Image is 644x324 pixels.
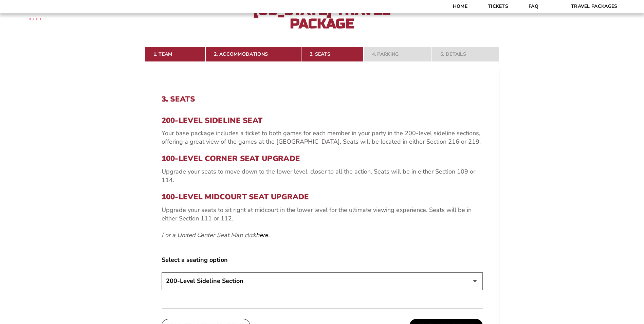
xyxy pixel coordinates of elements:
[20,3,50,33] img: CBS Sports Thanksgiving Classic
[205,47,301,62] a: 2. Accommodations
[256,231,268,239] a: here
[162,116,483,125] h3: 200-Level Sideline Seat
[162,193,483,201] h3: 100-Level Midcourt Seat Upgrade
[162,95,483,104] h2: 3. Seats
[162,206,483,223] p: Upgrade your seats to sit right at midcourt in the lower level for the ultimate viewing experienc...
[162,167,483,184] p: Upgrade your seats to move down to the lower level, closer to all the action. Seats will be in ei...
[145,47,206,62] a: 1. Team
[162,129,483,146] p: Your base package includes a ticket to both games for each member in your party in the 200-level ...
[162,256,483,264] label: Select a seating option
[162,154,483,163] h3: 100-Level Corner Seat Upgrade
[247,3,397,31] h2: [US_STATE] Travel Package
[162,231,270,239] em: For a United Center Seat Map click .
